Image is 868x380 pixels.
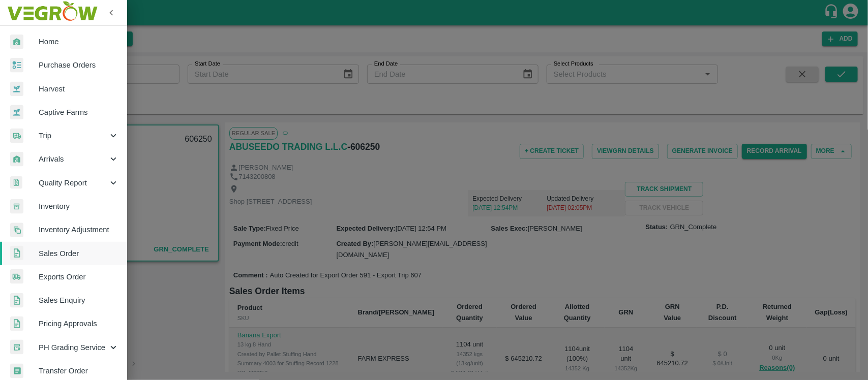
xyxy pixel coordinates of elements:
[39,59,119,71] span: Purchase Orders
[39,201,119,212] span: Inventory
[10,81,23,97] img: harvest
[39,318,119,329] span: Pricing Approvals
[10,269,23,284] img: shipments
[39,342,108,353] span: PH Grading Service
[10,105,23,120] img: harvest
[39,177,108,188] span: Quality Report
[39,365,119,376] span: Transfer Order
[10,35,23,49] img: whArrival
[10,364,23,378] img: whTransfer
[39,224,119,235] span: Inventory Adjustment
[10,129,23,143] img: delivery
[39,36,119,47] span: Home
[10,58,23,73] img: reciept
[10,316,23,331] img: sales
[10,176,22,189] img: qualityReport
[10,199,23,214] img: whInventory
[10,152,23,167] img: whArrival
[10,223,23,237] img: inventory
[39,153,108,165] span: Arrivals
[39,295,119,306] span: Sales Enquiry
[39,248,119,259] span: Sales Order
[10,340,23,355] img: whTracker
[39,83,119,94] span: Harvest
[39,271,119,282] span: Exports Order
[39,107,119,118] span: Captive Farms
[39,130,108,141] span: Trip
[10,293,23,308] img: sales
[10,246,23,261] img: sales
